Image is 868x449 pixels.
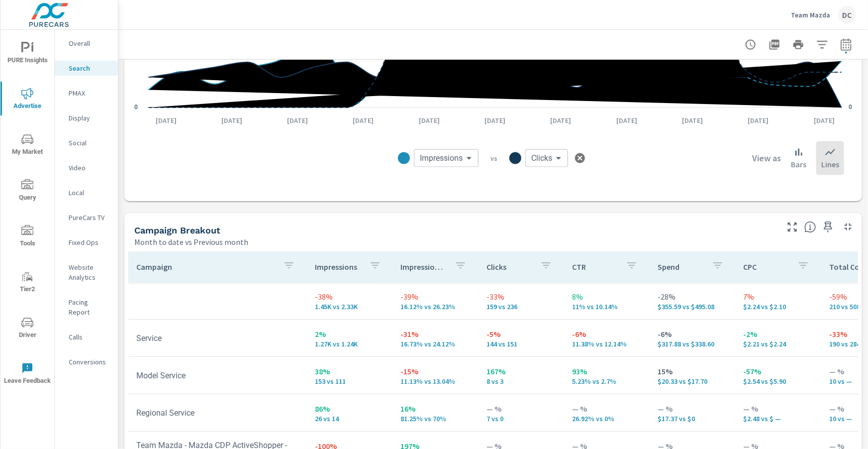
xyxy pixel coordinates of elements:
[55,210,118,225] div: PureCars TV
[401,378,471,386] p: 11.13% vs 13.04%
[658,415,727,423] p: $17.37 vs $0
[658,303,727,311] p: $355.59 vs $495.08
[572,415,642,423] p: 26.92% vs 0%
[401,262,447,272] p: Impression Share
[658,403,727,415] p: — %
[55,160,118,175] div: Video
[128,326,307,351] td: Service
[658,262,703,272] p: Spend
[55,330,118,344] div: Calls
[69,297,110,317] p: Pacing Report
[55,86,118,101] div: PMAX
[315,366,385,378] p: 38%
[3,362,51,387] span: Leave Feedback
[280,115,315,125] p: [DATE]
[412,115,447,125] p: [DATE]
[486,291,556,303] p: -33%
[420,153,463,163] span: Impressions
[128,401,307,426] td: Regional Service
[525,149,568,167] div: Clicks
[0,30,54,396] div: nav menu
[3,42,51,66] span: PURE Insights
[3,133,51,158] span: My Market
[791,10,830,19] p: Team Mazda
[55,135,118,150] div: Social
[572,303,642,311] p: 11% vs 10.14%
[55,111,118,125] div: Display
[658,378,727,386] p: $20.33 vs $17.70
[486,262,532,272] p: Clicks
[572,262,618,272] p: CTR
[572,291,642,303] p: 8%
[572,403,642,415] p: — %
[128,363,307,389] td: Model Service
[134,236,248,248] p: Month to date vs Previous month
[820,219,836,235] span: Save this to your personalized report
[315,291,385,303] p: -38%
[3,225,51,249] span: Tools
[765,35,784,55] button: "Export Report to PDF"
[478,115,512,125] p: [DATE]
[572,340,642,348] p: 11.38% vs 12.14%
[531,153,552,163] span: Clicks
[486,403,556,415] p: — %
[807,115,842,125] p: [DATE]
[741,115,776,125] p: [DATE]
[744,366,813,378] p: -57%
[315,415,385,423] p: 26 vs 14
[315,262,361,272] p: Impressions
[315,329,385,340] p: 2%
[401,329,471,340] p: -31%
[315,403,385,415] p: 86%
[401,415,471,423] p: 81.25% vs 70%
[486,303,556,311] p: 159 vs 236
[69,88,110,98] p: PMAX
[69,163,110,173] p: Video
[840,219,856,235] button: Minimize Widget
[414,149,479,167] div: Impressions
[544,115,579,125] p: [DATE]
[3,88,51,112] span: Advertise
[401,340,471,348] p: 16.73% vs 24.12%
[572,378,642,386] p: 5.23% vs 2.7%
[744,303,813,311] p: $2.24 vs $2.10
[658,291,727,303] p: -28%
[401,366,471,378] p: -15%
[658,329,727,340] p: -6%
[675,115,710,125] p: [DATE]
[69,38,110,48] p: Overall
[849,104,852,111] text: 0
[838,6,856,24] div: DC
[55,36,118,51] div: Overall
[55,354,118,369] div: Conversions
[134,225,220,236] h5: Campaign Breakout
[486,340,556,348] p: 144 vs 151
[401,291,471,303] p: -39%
[486,366,556,378] p: 167%
[55,61,118,76] div: Search
[744,403,813,415] p: — %
[136,262,275,272] p: Campaign
[134,104,138,111] text: 0
[69,63,110,73] p: Search
[315,340,385,348] p: 1.27K vs 1.24K
[69,357,110,367] p: Conversions
[572,366,642,378] p: 93%
[69,237,110,247] p: Fixed Ops
[3,271,51,295] span: Tier2
[315,378,385,386] p: 153 vs 111
[788,35,808,55] button: Print Report
[744,329,813,340] p: -2%
[791,158,806,170] p: Bars
[821,158,839,170] p: Lines
[69,332,110,342] p: Calls
[744,262,789,272] p: CPC
[658,366,727,378] p: 15%
[812,35,832,55] button: Apply Filters
[804,221,816,233] span: This is a summary of Search performance results by campaign. Each column can be sorted.
[55,295,118,320] div: Pacing Report
[609,115,644,125] p: [DATE]
[836,35,856,55] button: Select Date Range
[572,329,642,340] p: -6%
[744,378,813,386] p: $2.54 vs $5.90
